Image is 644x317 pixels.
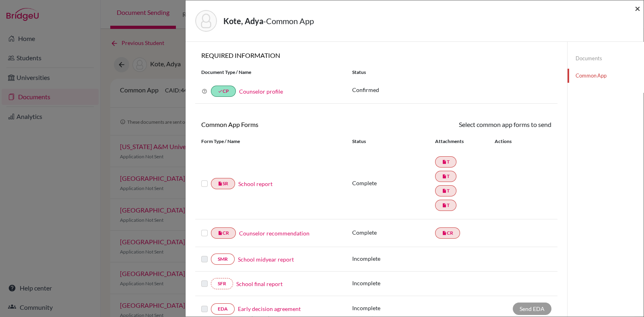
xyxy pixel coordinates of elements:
div: Select common app forms to send [376,120,557,129]
strong: Kote, Adya [223,16,263,26]
a: School report [238,180,272,188]
h6: REQUIRED INFORMATION [195,51,557,59]
p: Confirmed [352,86,551,94]
i: insert_drive_file [442,174,447,179]
i: done [218,89,223,94]
a: insert_drive_fileT [435,156,456,168]
div: Attachments [435,138,485,145]
i: insert_drive_file [218,181,223,186]
a: insert_drive_fileT [435,185,456,196]
span: × [635,2,640,14]
button: Close [635,4,640,13]
a: Early decision agreement [238,305,301,313]
p: Complete [352,179,435,187]
div: Actions [485,138,535,145]
i: insert_drive_file [442,203,447,208]
p: Incomplete [352,304,435,312]
span: - Common App [263,16,314,26]
a: School final report [236,280,283,288]
i: insert_drive_file [218,231,223,235]
a: SMR [211,254,235,265]
a: Counselor recommendation [239,229,310,237]
a: insert_drive_fileT [435,200,456,211]
a: School midyear report [238,255,294,264]
p: Incomplete [352,279,435,287]
div: Document Type / Name [195,69,346,76]
i: insert_drive_file [442,188,447,193]
i: insert_drive_file [442,231,447,235]
a: insert_drive_fileT [435,171,456,182]
div: Form Type / Name [195,138,346,145]
a: Common App [568,69,644,83]
a: EDA [211,303,235,315]
div: Status [346,69,557,76]
a: insert_drive_fileCR [435,227,460,239]
a: insert_drive_fileSR [211,178,235,189]
div: Status [352,138,435,145]
div: Send EDA [513,303,551,315]
p: Complete [352,228,435,237]
h6: Common App Forms [195,121,376,128]
a: doneCP [211,86,236,97]
a: insert_drive_fileCR [211,227,236,239]
p: Incomplete [352,254,435,263]
i: insert_drive_file [442,160,447,164]
a: Documents [568,51,644,65]
a: SFR [211,278,233,289]
a: Counselor profile [239,88,283,95]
